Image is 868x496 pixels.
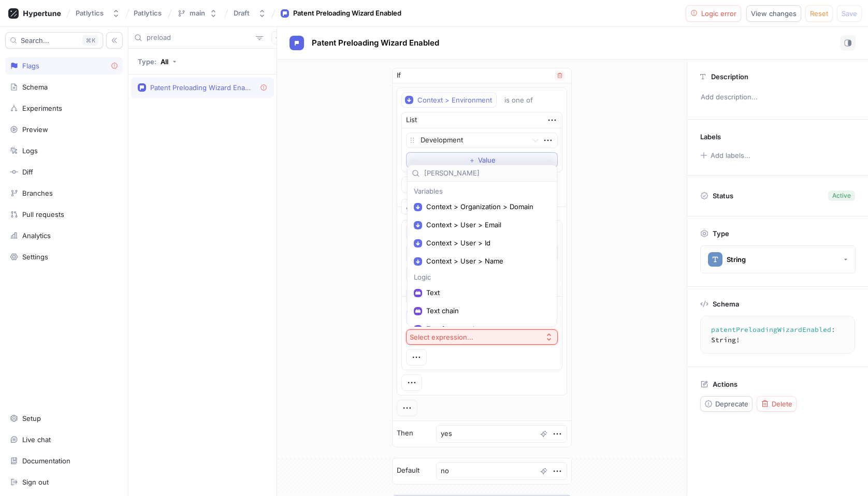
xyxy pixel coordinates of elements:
span: Context > User > Name [426,257,545,266]
input: Search... [424,168,553,179]
button: main [173,5,222,22]
div: Logic [410,274,555,280]
div: Settings [22,253,48,261]
div: Pull requests [22,210,64,218]
button: Context > Environment [401,92,497,108]
span: Text chain [426,307,545,315]
span: Context > User > Email [426,221,545,229]
button: Save [837,5,862,22]
div: Patent Preloading Wizard Enabled [150,83,252,92]
div: Logs [22,147,38,155]
div: Documentation [22,457,70,465]
div: Live chat [22,435,51,444]
span: Logic error [701,10,736,17]
div: Patent Preloading Wizard Enabled [293,8,401,19]
div: K [82,35,98,46]
button: Delete [757,396,797,412]
div: Select expression... [410,333,473,342]
p: Add description... [696,89,859,106]
div: String [727,255,746,264]
div: Branches [22,189,53,197]
p: Schema [713,300,739,308]
button: Deprecate [700,396,753,412]
div: Preview [22,125,48,134]
p: Type: [138,57,156,66]
span: Context > User > Id [426,239,545,247]
span: Deprecate [715,401,748,407]
button: Draft [229,5,270,22]
a: Documentation [5,452,123,470]
div: is one of [504,96,533,105]
div: Experiments [22,104,62,112]
span: Context > Organization > Domain [426,202,545,211]
div: All [161,57,168,66]
span: Delete [772,401,792,407]
input: Search... [147,33,252,43]
p: Actions [713,380,737,388]
p: Then [397,428,413,439]
textarea: no [436,462,567,480]
button: Logic error [686,5,742,22]
textarea: yes [436,425,567,443]
span: Patent Preloading Wizard Enabled [312,39,439,47]
div: Flags [22,62,39,70]
div: main [190,9,205,18]
p: Default [397,465,419,476]
span: Text [426,288,545,297]
span: Patlytics [134,9,162,17]
div: Variables [410,188,555,194]
div: Setup [22,414,41,422]
div: Analytics [22,231,51,240]
p: Type [713,229,729,238]
span: Text from number [426,325,545,333]
span: Reset [810,10,828,17]
p: If [397,70,401,81]
button: Patlytics [71,5,124,22]
p: Status [713,188,733,203]
div: Diff [22,168,33,176]
div: Active [832,191,851,200]
p: Labels [700,133,721,141]
p: Description [711,72,748,81]
button: String [700,245,856,273]
span: Save [842,10,857,17]
div: Patlytics [76,9,104,18]
button: Type: All [134,52,180,70]
div: Schema [22,83,48,91]
div: List [406,115,417,125]
button: Add labels... [697,149,754,162]
button: Reset [805,5,833,22]
button: View changes [746,5,801,22]
button: is one of [500,92,548,108]
span: View changes [751,10,797,17]
div: Draft [234,9,250,18]
div: Sign out [22,478,49,486]
span: Search... [21,37,49,43]
div: Context > Environment [417,96,492,105]
button: Search...K [5,32,103,49]
button: Select expression... [406,329,558,345]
